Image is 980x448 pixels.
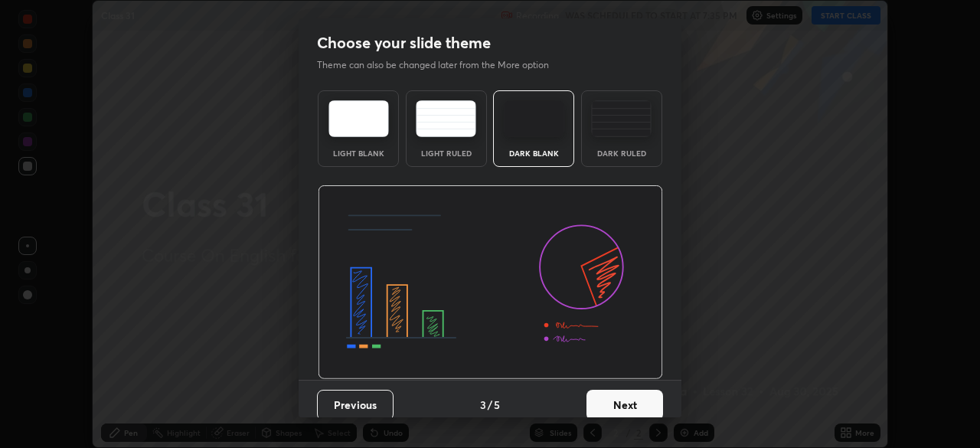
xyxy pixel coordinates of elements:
div: Light Ruled [416,149,477,157]
img: darkThemeBanner.d06ce4a2.svg [318,185,663,380]
img: lightRuledTheme.5fabf969.svg [416,100,476,137]
button: Next [586,390,663,420]
div: Dark Ruled [591,149,652,157]
h4: 5 [494,397,500,413]
img: darkRuledTheme.de295e13.svg [591,100,652,137]
button: Previous [317,390,394,420]
div: Dark Blank [503,149,564,157]
h4: / [488,397,492,413]
img: lightTheme.e5ed3b09.svg [328,100,389,137]
div: Light Blank [328,149,389,157]
h2: Choose your slide theme [317,33,491,53]
h4: 3 [480,397,486,413]
p: Theme can also be changed later from the More option [317,58,565,72]
img: darkTheme.f0cc69e5.svg [504,100,564,137]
